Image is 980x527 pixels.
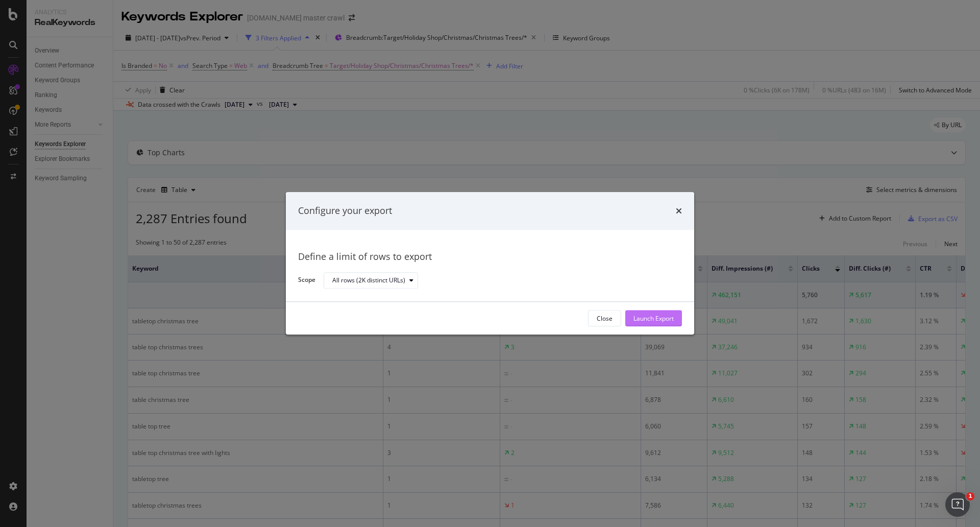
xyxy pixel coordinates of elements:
[298,276,315,287] label: Scope
[286,192,694,334] div: modal
[298,250,682,263] div: Define a limit of rows to export
[945,492,970,517] iframe: Intercom live chat
[676,204,682,218] div: times
[324,272,418,289] button: All rows (2K distinct URLs)
[298,204,392,218] div: Configure your export
[588,310,621,327] button: Close
[966,492,974,500] span: 1
[332,277,405,283] div: All rows (2K distinct URLs)
[625,310,682,327] button: Launch Export
[597,314,612,323] div: Close
[633,314,674,323] div: Launch Export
